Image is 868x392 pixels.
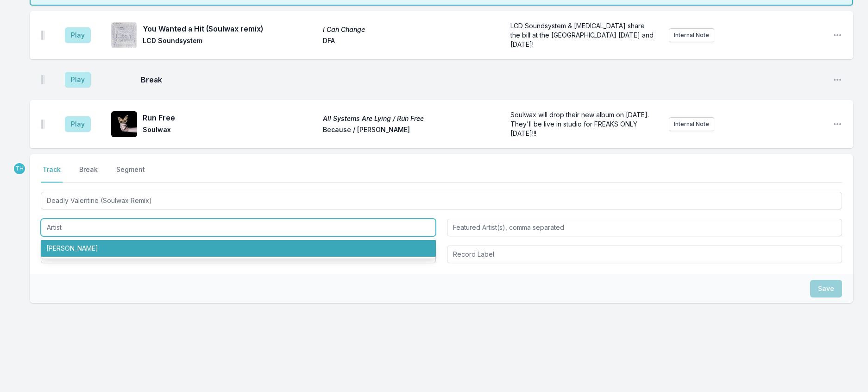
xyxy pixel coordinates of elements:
[41,219,436,236] input: Artist
[41,120,44,129] img: Drag Handle
[143,125,317,136] span: Soulwax
[111,111,137,137] img: All Systems Are Lying / Run Free
[41,192,842,209] input: Track Title
[833,31,842,40] button: Open playlist item options
[65,27,91,43] button: Play
[41,165,63,183] button: Track
[65,72,91,88] button: Play
[669,117,714,131] button: Internal Note
[77,165,100,183] button: Break
[13,162,26,175] p: Travis Holcombe
[65,116,91,132] button: Play
[833,75,842,84] button: Open playlist item options
[114,165,147,183] button: Segment
[810,280,842,297] button: Save
[510,111,651,137] span: Soulwax will drop their new album on [DATE]. They'll be live in studio for FREAKS ONLY [DATE]!!!
[447,246,842,263] input: Record Label
[510,22,655,48] span: LCD Soundsystem & [MEDICAL_DATA] share the bill at the [GEOGRAPHIC_DATA] [DATE] and [DATE]!
[323,25,497,34] span: I Can Change
[41,240,436,257] li: [PERSON_NAME]
[111,22,137,48] img: I Can Change
[143,23,317,34] span: You Wanted a Hit (Soulwax remix)
[143,112,317,123] span: Run Free
[41,75,44,84] img: Drag Handle
[447,219,842,236] input: Featured Artist(s), comma separated
[323,36,497,47] span: DFA
[669,28,714,42] button: Internal Note
[323,114,497,123] span: All Systems Are Lying / Run Free
[833,120,842,129] button: Open playlist item options
[323,125,497,136] span: Because / [PERSON_NAME]
[143,36,317,47] span: LCD Soundsystem
[41,31,44,40] img: Drag Handle
[141,74,825,85] span: Break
